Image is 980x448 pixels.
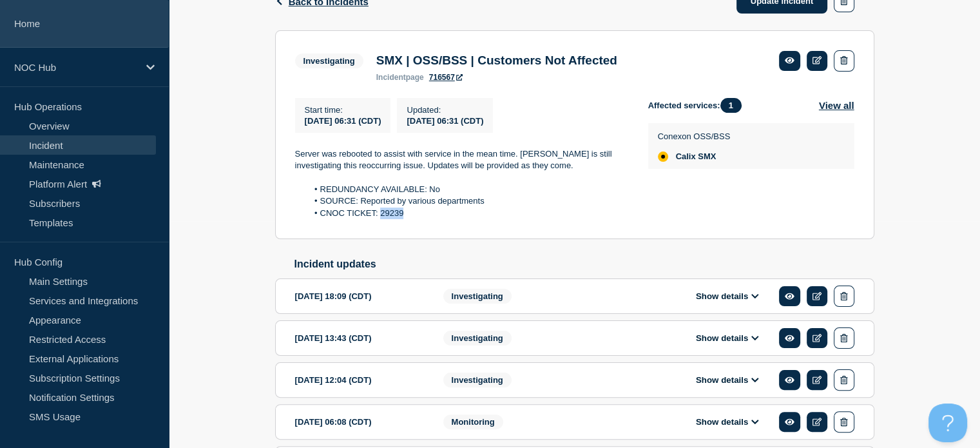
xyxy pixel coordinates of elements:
span: incident [376,73,406,82]
span: Investigating [443,289,512,304]
span: Investigating [443,373,512,387]
h2: Incident updates [294,258,874,270]
span: Calix SMX [676,151,716,162]
p: page [376,73,424,82]
li: SOURCE: Reported by various departments [307,195,628,207]
div: [DATE] 06:08 (CDT) [295,411,424,433]
span: [DATE] 06:31 (CDT) [305,116,381,126]
button: Show details [692,375,763,385]
div: [DATE] 12:04 (CDT) [295,369,424,391]
div: affected [658,151,668,162]
p: Conexon OSS/BSS [658,131,731,141]
button: View all [819,98,854,113]
div: [DATE] 13:43 (CDT) [295,327,424,349]
span: Monitoring [443,414,503,429]
a: 716567 [429,73,463,82]
p: NOC Hub [14,62,138,73]
p: Updated : [407,105,483,115]
li: REDUNDANCY AVAILABLE: No [307,184,628,195]
div: [DATE] 18:09 (CDT) [295,286,424,307]
h3: SMX | OSS/BSS | Customers Not Affected [376,54,617,68]
button: Show details [692,333,763,344]
iframe: Help Scout Beacon - Open [928,404,967,442]
button: Show details [692,416,763,427]
li: CNOC TICKET: 29239 [307,208,628,219]
button: Show details [692,291,763,302]
p: Start time : [305,105,381,115]
div: [DATE] 06:31 (CDT) [407,115,483,126]
span: Investigating [295,54,363,68]
span: Affected services: [648,98,748,113]
p: Server was rebooted to assist with service in the mean time. [PERSON_NAME] is still investigating... [295,148,628,172]
span: Investigating [443,331,512,346]
span: 1 [720,98,742,113]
